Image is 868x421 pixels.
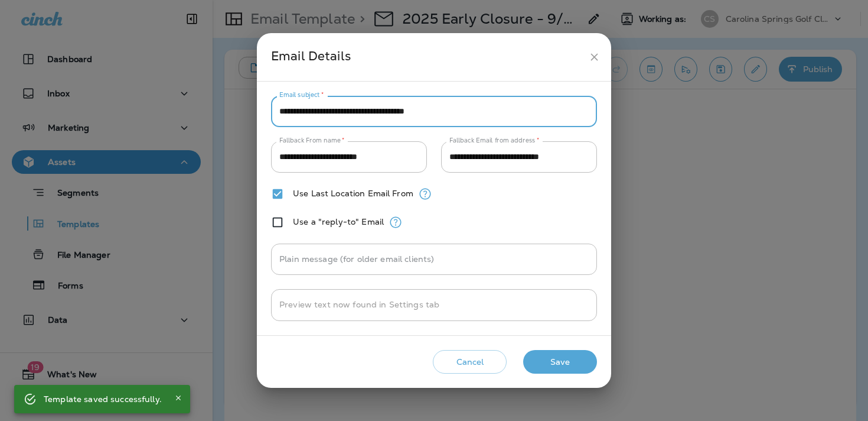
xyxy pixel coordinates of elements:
label: Email subject [279,90,324,99]
label: Use Last Location Email From [293,189,413,198]
label: Fallback Email from address [449,136,539,145]
label: Use a "reply-to" Email [293,217,384,226]
button: Cancel [433,350,507,374]
button: close [583,46,605,68]
div: Template saved successfully. [44,388,162,410]
button: Save [523,350,597,374]
label: Fallback From name [279,136,345,145]
button: Close [171,391,185,405]
div: Email Details [271,46,583,68]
